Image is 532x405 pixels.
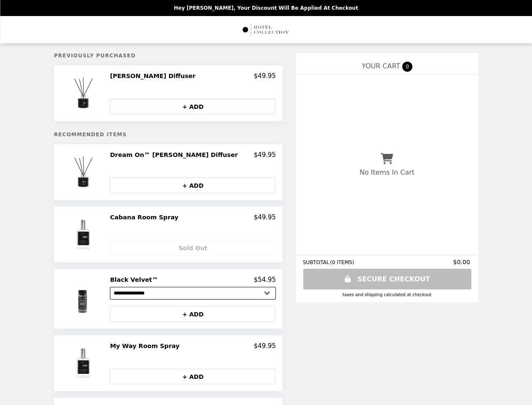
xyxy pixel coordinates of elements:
p: $54.95 [254,276,276,283]
p: $49.95 [254,213,276,221]
img: Cabana Room Spray [62,213,107,256]
img: Black Velvet™ [60,276,108,322]
h5: Recommended Items [54,132,283,138]
img: Cabana Reed Diffuser [62,72,107,114]
h2: Black Velvet™ [110,276,161,283]
h2: Dream On™ [PERSON_NAME] Diffuser [110,151,241,159]
h5: Previously Purchased [54,53,283,59]
p: No Items In Cart [360,168,414,176]
button: + ADD [110,178,276,193]
div: Taxes and Shipping calculated at checkout [303,292,471,297]
span: SUBTOTAL [303,259,330,265]
img: My Way Room Spray [62,342,107,384]
p: $49.95 [254,151,276,159]
h2: Cabana Room Spray [110,213,182,221]
button: + ADD [110,306,276,322]
span: $0.00 [453,259,471,265]
span: 0 [402,62,412,72]
span: YOUR CART [362,62,400,70]
select: Select a product variant [110,287,276,300]
button: + ADD [110,369,276,384]
p: $49.95 [254,342,276,350]
h2: [PERSON_NAME] Diffuser [110,72,199,80]
p: $49.95 [254,72,276,80]
h2: My Way Room Spray [110,342,183,350]
img: Brand Logo [242,21,290,38]
img: Dream On™ Reed Diffuser [62,151,107,193]
span: ( 0 ITEMS ) [330,259,354,265]
p: Hey [PERSON_NAME], your discount will be applied at checkout [174,5,358,11]
button: + ADD [110,99,276,114]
